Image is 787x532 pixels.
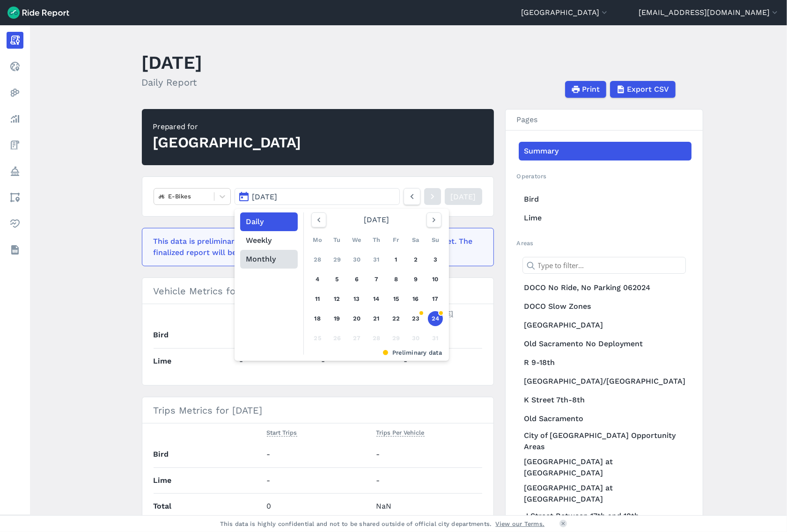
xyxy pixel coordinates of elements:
[519,335,691,353] a: Old Sacramento No Deployment
[154,493,263,519] th: Total
[330,311,345,326] a: 19
[318,348,400,374] td: -
[349,272,364,287] a: 6
[519,297,691,316] a: DOCO Slow Zones
[310,252,325,267] a: 28
[263,467,373,493] td: -
[389,292,404,306] a: 15
[154,467,263,493] th: Lime
[240,231,298,250] button: Weekly
[519,409,691,428] a: Old Sacramento
[408,233,423,248] div: Sa
[428,252,443,267] a: 3
[311,348,442,357] div: Preliminary data
[369,233,384,248] div: Th
[252,192,277,201] span: [DATE]
[428,292,443,306] a: 17
[235,348,318,374] td: -
[428,233,443,248] div: Su
[373,467,482,493] td: -
[519,353,691,372] a: R 9-18th
[522,257,686,274] input: Type to filter...
[519,428,691,454] a: City of [GEOGRAPHIC_DATA] Opportunity Areas
[142,397,493,423] h3: Trips Metrics for [DATE]
[310,233,325,248] div: Mo
[408,311,423,326] a: 23
[154,348,236,374] th: Lime
[153,121,302,132] div: Prepared for
[517,172,691,181] h2: Operators
[369,311,384,326] a: 21
[7,7,69,19] img: Ride Report
[7,189,23,206] a: Areas
[408,272,423,287] a: 9
[369,272,384,287] a: 7
[7,241,23,258] a: Datasets
[400,348,482,374] td: -
[154,322,236,348] th: Bird
[408,292,423,306] a: 16
[519,316,691,335] a: [GEOGRAPHIC_DATA]
[519,209,691,227] a: Lime
[7,137,23,153] a: Fees
[519,481,691,507] a: [GEOGRAPHIC_DATA] at [GEOGRAPHIC_DATA]
[519,278,691,297] a: DOCO No Ride, No Parking 062024
[376,427,425,438] button: Trips Per Vehicle
[154,442,263,467] th: Bird
[7,215,23,232] a: Health
[389,233,404,248] div: Fr
[369,331,384,346] div: 28
[240,212,298,231] button: Daily
[330,272,345,287] a: 5
[389,311,404,326] a: 22
[389,331,404,346] div: 29
[7,110,23,127] a: Analyze
[376,427,425,437] span: Trips Per Vehicle
[389,272,404,287] a: 8
[267,427,297,438] button: Start Trips
[142,75,203,89] h2: Daily Report
[428,272,443,287] a: 10
[369,292,384,306] a: 14
[428,311,443,326] a: 24
[263,493,373,519] td: 0
[7,58,23,75] a: Realtime
[519,454,691,481] a: [GEOGRAPHIC_DATA] at [GEOGRAPHIC_DATA]
[349,252,364,267] a: 30
[519,372,691,391] a: [GEOGRAPHIC_DATA]/[GEOGRAPHIC_DATA]
[565,81,606,98] button: Print
[235,188,399,205] button: [DATE]
[496,519,545,528] a: View our Terms.
[349,233,364,248] div: We
[521,7,609,18] button: [GEOGRAPHIC_DATA]
[627,84,669,95] span: Export CSV
[310,292,325,306] a: 11
[240,250,298,269] button: Monthly
[330,252,345,267] a: 29
[428,331,443,346] div: 31
[267,427,297,437] span: Start Trips
[330,331,345,346] div: 26
[373,442,482,467] td: -
[519,391,691,409] a: K Street 7th-8th
[519,507,691,525] a: J Street Between 17th and 18th
[349,292,364,306] a: 13
[519,142,691,160] a: Summary
[610,81,676,98] button: Export CSV
[7,163,23,180] a: Policy
[330,292,345,306] a: 12
[517,239,691,248] h2: Areas
[263,442,373,467] td: -
[639,7,780,18] button: [EMAIL_ADDRESS][DOMAIN_NAME]
[445,188,482,205] a: [DATE]
[308,212,445,227] div: [DATE]
[7,84,23,101] a: Heatmaps
[519,190,691,209] a: Bird
[310,272,325,287] a: 4
[349,331,364,346] div: 27
[373,493,482,519] td: NaN
[506,109,703,131] h3: Pages
[389,252,404,267] a: 1
[153,132,302,153] div: [GEOGRAPHIC_DATA]
[310,331,325,346] div: 25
